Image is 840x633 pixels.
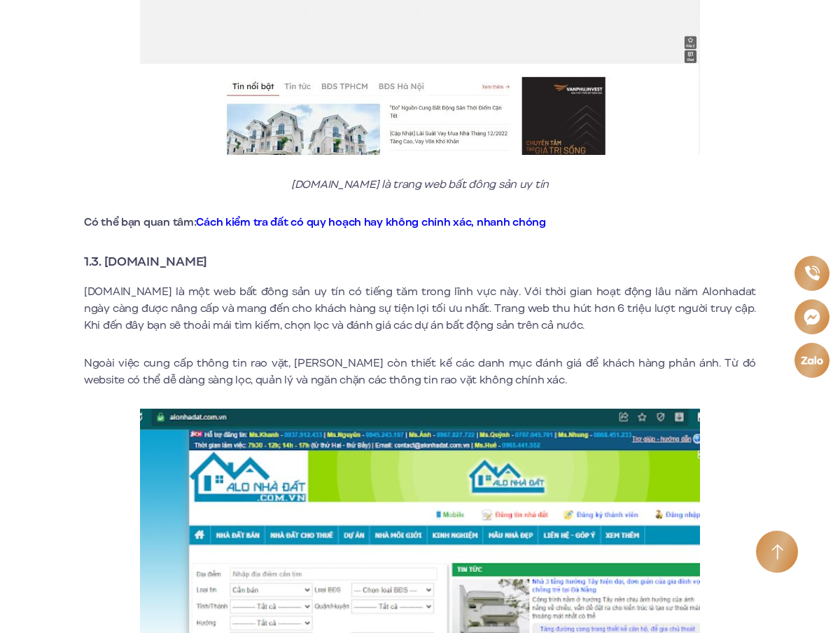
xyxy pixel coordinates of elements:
em: [DOMAIN_NAME] là trang web bất đông sản uy tín [291,177,549,192]
img: Messenger icon [802,307,821,326]
img: Phone icon [804,265,820,282]
strong: Có thể bạn quan tâm: [84,215,546,230]
strong: 1.3. [DOMAIN_NAME] [84,252,207,271]
a: Cách kiểm tra đất có quy hoạch hay không chính xác, nhanh chóng [196,215,545,230]
p: Ngoài việc cung cấp thông tin rao vặt, [PERSON_NAME] còn thiết kế các danh mục đánh giá để khách ... [84,355,756,388]
img: Zalo icon [800,354,824,365]
img: Arrow icon [771,544,783,560]
p: [DOMAIN_NAME] là một web bất đông sản uy tín có tiếng tăm trong lĩnh vực này. Với thời gian hoạt ... [84,283,756,334]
